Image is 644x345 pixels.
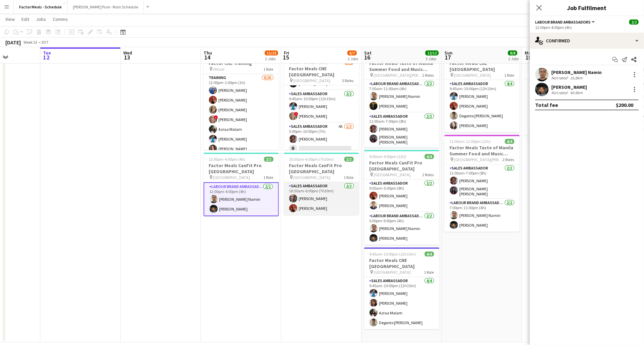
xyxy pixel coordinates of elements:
span: 4/4 [425,252,434,257]
span: Sun [444,50,453,56]
div: 40.8km [569,90,584,95]
span: 2 Roles [423,172,434,177]
app-job-card: 9:00am-9:00pm (12h)4/4Factor Meals CanFit Pro [GEOGRAPHIC_DATA] [GEOGRAPHIC_DATA]2 RolesSales Amb... [364,150,439,245]
app-card-role: Sales Ambassador4/49:45am-10:00pm (12h15m)[PERSON_NAME][PERSON_NAME]Azraa MalamDegonto [PERSON_NAME] [364,277,439,329]
span: Sat [364,50,372,56]
app-card-role: Training9/2012:00pm-1:00pm (1h)[PERSON_NAME][PERSON_NAME][PERSON_NAME]![PERSON_NAME]Azraa Malam[P... [204,74,279,284]
app-card-role: Sales Ambassador2/29:45am-10:00pm (12h15m)[PERSON_NAME]![PERSON_NAME] [284,90,359,123]
div: Total fee [535,102,558,108]
span: Thu [204,50,212,56]
app-job-card: 10:30am-6:00pm (7h30m)2/2Factor Meals CanFit Pro [GEOGRAPHIC_DATA] [GEOGRAPHIC_DATA]1 RoleSales A... [284,153,359,215]
h3: Factor Meals CNE [GEOGRAPHIC_DATA] [444,60,520,72]
div: 2 Jobs [508,56,519,61]
app-job-card: Updated6:00am-10:00pm (16h)4/5Factor Meals CNE [GEOGRAPHIC_DATA] [GEOGRAPHIC_DATA]3 RolesLabour B... [284,50,359,150]
span: [GEOGRAPHIC_DATA] [454,73,491,78]
app-job-card: 12:00pm-1:00pm (1h)9/20Factor CNE Training Virtual1 RoleTraining9/2012:00pm-1:00pm (1h)[PERSON_NA... [204,50,279,150]
button: Labour Brand Ambassadors [535,20,596,25]
span: 11/22 [265,50,278,55]
div: EDT [42,40,49,45]
app-card-role: Sales Ambassador2/211:00am-7:00pm (8h)[PERSON_NAME][PERSON_NAME] [PERSON_NAME] [444,164,520,199]
span: [GEOGRAPHIC_DATA][PERSON_NAME] [454,157,503,162]
span: 2/2 [629,20,639,25]
button: [PERSON_NAME] Pure - Main Schedule [68,0,144,13]
span: 16 [363,53,372,61]
app-card-role: Sales Ambassador2/210:30am-6:00pm (7h30m)[PERSON_NAME][PERSON_NAME] [284,182,359,215]
span: Week 33 [22,40,39,45]
a: Jobs [33,15,49,24]
div: 3 Jobs [426,56,438,61]
h3: Factor Meals CNE [GEOGRAPHIC_DATA] [284,66,359,78]
span: [GEOGRAPHIC_DATA][PERSON_NAME] [374,73,423,78]
span: ! [294,112,298,116]
span: ! [214,115,218,119]
span: 9:00am-9:00pm (12h) [370,154,406,159]
a: Comms [50,15,71,24]
span: View [5,16,15,22]
app-card-role: Sales Ambassador1/13:00pm-10:00pm (7h)Degonto [PERSON_NAME] [525,113,600,136]
app-card-role: Sales Ambassador2/29:45am-10:00pm (12h15m)[PERSON_NAME][PERSON_NAME] [525,80,600,113]
span: [GEOGRAPHIC_DATA] [374,270,411,275]
span: 17 [443,53,453,61]
h3: Factor Meals Taste of Manila Summer Food and Music Festival [GEOGRAPHIC_DATA] [444,145,520,157]
a: Edit [19,15,32,24]
span: 2/2 [264,157,273,162]
span: 1 Role [264,67,273,72]
app-card-role: Sales Ambassador2/211:00am-7:00pm (8h)[PERSON_NAME][PERSON_NAME] [PERSON_NAME] [364,113,439,147]
span: Edit [22,16,29,22]
span: 12/12 [425,50,439,55]
div: 9:45am-10:00pm (12h15m)3/3Factor Meals CNE [GEOGRAPHIC_DATA] [GEOGRAPHIC_DATA]2 RolesSales Ambass... [525,50,600,136]
button: Factor Meals - Schedule [14,0,68,13]
span: Jobs [36,16,46,22]
span: 14 [203,53,212,61]
span: Tue [43,50,51,56]
span: 1 Role [344,175,354,180]
div: Not rated [551,75,569,80]
span: 11:00am-11:00pm (12h) [450,139,491,144]
div: 2 Jobs [265,56,278,61]
app-card-role: Labour Brand Ambassadors2/27:00am-11:00am (4h)[PERSON_NAME] Namin[PERSON_NAME] [364,80,439,113]
div: 7:00am-7:00pm (12h)4/4Factor Meals Taste of Manila Summer Food and Music Festival [GEOGRAPHIC_DAT... [364,50,439,147]
span: 12 [42,53,51,61]
div: $200.00 [616,102,633,108]
span: 10:30am-6:00pm (7h30m) [289,157,334,162]
app-job-card: 11:00am-11:00pm (12h)4/4Factor Meals Taste of Manila Summer Food and Music Festival [GEOGRAPHIC_D... [444,135,520,232]
a: View [3,15,17,24]
div: [PERSON_NAME] [551,84,587,90]
div: Confirmed [530,33,644,49]
span: 2 Roles [423,73,434,78]
div: [DATE] [5,39,21,46]
div: Not rated [551,90,569,95]
span: 1 Role [264,175,273,180]
span: Wed [123,50,132,56]
span: [GEOGRAPHIC_DATA] [213,175,250,180]
span: Labour Brand Ambassadors [535,20,591,25]
h3: Factor Meals Taste of Manila Summer Food and Music Festival [GEOGRAPHIC_DATA] [364,60,439,72]
h3: Factor Meals CanFit Pro [GEOGRAPHIC_DATA] [284,162,359,175]
app-card-role: Labour Brand Ambassadors2/27:00pm-11:00pm (4h)[PERSON_NAME] Namin[PERSON_NAME] [444,199,520,232]
span: Fri [284,50,289,56]
app-job-card: 12:00pm-4:00pm (4h)2/2Factor Meals CanFit Pro [GEOGRAPHIC_DATA] [GEOGRAPHIC_DATA]1 RoleLabour Bra... [204,153,279,216]
div: [PERSON_NAME] Namin [551,69,602,75]
app-card-role: Sales Ambassador2/29:00am-5:00pm (8h)[PERSON_NAME][PERSON_NAME] [364,180,439,212]
span: Mon [525,50,533,56]
span: 15 [283,53,289,61]
span: Comms [53,16,68,22]
div: 16.8km [569,75,584,80]
span: 4/4 [425,154,434,159]
span: 18 [524,53,533,61]
app-card-role: Sales Ambassador4A1/23:00pm-10:00pm (7h)[PERSON_NAME] [284,123,359,155]
app-job-card: 9:45am-10:00pm (12h15m)4/4Factor Meals CNE [GEOGRAPHIC_DATA] [GEOGRAPHIC_DATA]1 RoleSales Ambassa... [364,247,439,329]
span: 13 [122,53,132,61]
span: 1 Role [424,270,434,275]
span: [GEOGRAPHIC_DATA] [374,172,411,177]
span: Virtual [213,67,225,72]
app-job-card: 9:45am-10:00pm (12h15m)4/4Factor Meals CNE [GEOGRAPHIC_DATA] [GEOGRAPHIC_DATA]1 RoleSales Ambassa... [444,50,520,132]
h3: Job Fulfilment [530,3,644,12]
div: 2 Jobs [348,56,358,61]
h3: Factor Meals CanFit Pro [GEOGRAPHIC_DATA] [364,160,439,172]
